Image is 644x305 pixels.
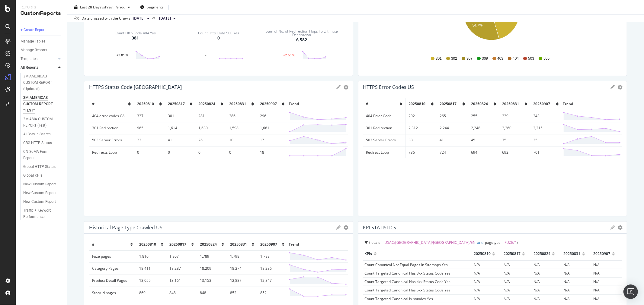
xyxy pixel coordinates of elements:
td: 45 [468,134,499,146]
a: Manage Reports [21,47,62,53]
div: - [194,54,219,57]
div: KPIs [365,249,372,259]
td: N/A [532,260,562,269]
span: USAC/[GEOGRAPHIC_DATA]/[GEOGRAPHIC_DATA]/EN [385,240,476,245]
span: 20250831 [502,101,519,106]
td: Product Detail Pages [89,275,136,287]
div: Sum of No. of Redirection Hops To Ultimate Destination [263,30,341,37]
td: 13,161 [166,275,197,287]
td: N/A [502,269,532,278]
td: 852 [257,287,287,299]
td: 301 Redirection [89,122,134,134]
button: [DATE] [157,15,178,22]
td: 0 [165,146,196,158]
div: Manage Tables [21,38,45,45]
td: 965 [134,122,165,134]
div: +2.66 % [277,54,302,57]
td: 848 [197,287,227,299]
td: 33 [405,134,437,146]
td: 503 Server Errors [89,134,134,146]
div: 20250817 [504,249,521,259]
td: N/A [592,286,622,294]
div: Global KPIs [23,172,42,179]
a: New Custom Report [23,181,62,187]
div: All Reports [21,64,38,71]
div: CBG HTTP Status [23,140,52,146]
td: N/A [592,294,622,303]
td: 404 error codes CA [89,110,134,122]
td: 1,807 [166,250,197,263]
div: 3M ASIA CUSTOM REPORT (Test) [23,116,59,129]
td: 18,411 [136,263,167,275]
span: 505 [543,56,549,61]
div: New Custom Report [23,199,56,205]
span: Segments [147,5,164,10]
button: [DATE] [130,15,152,22]
td: N/A [532,294,562,303]
span: 20250824 [200,242,217,247]
div: 20250810 [474,249,491,259]
td: 18,286 [257,263,287,275]
a: Manage Tables [21,38,62,45]
td: 1,789 [197,250,227,263]
span: 20250824 [471,101,488,106]
div: Open Intercom Messenger [623,285,638,299]
span: 20250810 [409,101,425,106]
td: 17 [257,134,288,146]
td: 292 [405,110,437,122]
a: All Reports [21,64,56,71]
td: N/A [592,260,622,269]
td: 301 [165,110,196,122]
span: 403 [497,56,503,61]
td: 2,248 [468,122,499,134]
td: 1,788 [257,250,287,263]
td: N/A [562,278,592,286]
div: Templates [21,56,37,62]
td: 265 [437,110,468,122]
td: Category Pages [89,263,136,275]
td: N/A [592,269,622,278]
td: 12,887 [227,275,257,287]
td: Redirect Loop [363,146,405,158]
td: N/A [472,278,502,286]
span: and [477,240,484,245]
td: N/A [472,286,502,294]
td: 301 Redirection [363,122,405,134]
span: 20250907 [260,101,277,106]
td: 18 [257,146,288,158]
text: 34.7% [472,23,482,27]
td: Story id pages [89,287,136,299]
td: N/A [562,286,592,294]
div: +3.81 % [110,54,135,57]
span: 20250831 [229,101,246,106]
td: 255 [468,110,499,122]
td: 23 [134,134,165,146]
a: CBG HTTP Status [23,140,62,146]
div: 381 [132,35,139,41]
td: 1,598 [226,122,257,134]
span: 20250810 [137,101,154,106]
div: Count Http Code 404 Yes [115,31,156,35]
div: CustomReports [21,10,62,17]
span: 20250831 [230,242,247,247]
td: N/A [592,278,622,286]
td: 1,614 [165,122,196,134]
button: Last 28 DaysvsPrev. Period [72,2,133,12]
div: Data crossed with the Crawls [82,16,130,21]
span: vs [152,15,157,21]
div: 3M AMERICAS CUSTOM REPORT *TEST* [23,95,59,114]
span: Trend [563,101,573,106]
span: 2025 Sep. 7th [133,16,145,21]
td: N/A [502,278,532,286]
td: 2,244 [437,122,468,134]
span: Count Canonical Not Equal Pages In Sitemaps Yes [365,262,448,267]
td: 1,798 [227,250,257,263]
div: 3M AMERICAS CUSTOM REPORT (Updated) [23,73,59,92]
span: vs Prev. Period [101,5,125,10]
a: Traffic + Keyword Performance [23,207,62,220]
td: 1,630 [195,122,226,134]
div: gear [618,225,623,230]
td: N/A [472,260,502,269]
div: gear [344,225,349,230]
a: Templates [21,56,56,62]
